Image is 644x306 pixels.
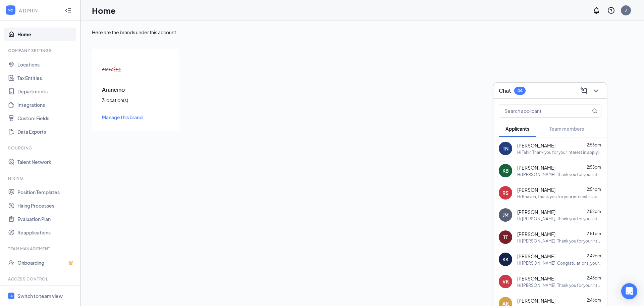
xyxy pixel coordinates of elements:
svg: WorkstreamLogo [9,294,13,298]
div: Hiring [8,175,73,181]
span: 2:49pm [587,253,601,258]
div: Hi Rhaven, Thank you for your interest in applying for a position at [GEOGRAPHIC_DATA]. We'd love... [517,194,601,200]
div: Hi [PERSON_NAME], Thank you for your interest in applying for a position at [GEOGRAPHIC_DATA]. We... [517,282,601,288]
div: TN [503,145,508,152]
h1: Home [92,5,116,16]
a: Evaluation Plan [17,212,75,226]
a: Reapplications [17,226,75,239]
div: Team Management [8,246,73,252]
div: RS [502,189,508,196]
div: Here are the brands under this account. [92,29,633,36]
div: KK [502,256,508,263]
span: [PERSON_NAME] [517,297,555,304]
span: Applicants [505,126,529,132]
button: ChevronDown [591,85,601,96]
div: Company Settings [8,48,73,53]
span: 2:55pm [587,165,601,170]
button: ComposeMessage [579,85,589,96]
span: [PERSON_NAME] [517,164,555,171]
svg: QuestionInfo [607,6,615,14]
span: Manage this brand [102,114,143,120]
div: J [625,7,627,13]
a: Integrations [17,98,75,112]
span: [PERSON_NAME] [517,253,555,260]
div: VK [502,278,509,285]
img: Arancino logo [102,59,122,79]
span: 2:56pm [587,142,601,147]
a: Home [17,28,75,41]
div: Switch to team view [17,293,63,299]
svg: ComposeMessage [580,87,588,95]
div: Hi [PERSON_NAME], Thank you for your interest in applying for a position at [GEOGRAPHIC_DATA]. We... [517,172,601,177]
a: Position Templates [17,185,75,199]
a: Tax Entities [17,71,75,85]
div: Open Intercom Messenger [621,283,637,299]
h3: Chat [499,87,511,94]
div: TT [503,234,508,241]
span: 2:48pm [587,275,601,280]
a: Locations [17,58,75,71]
span: Team members [549,126,584,132]
a: OnboardingCrown [17,256,75,269]
svg: MagnifyingGlass [592,108,597,114]
h3: Arancino [102,86,169,93]
a: Manage this brand [102,114,169,121]
span: 2:54pm [587,187,601,192]
span: [PERSON_NAME] [517,186,555,193]
input: Search applicant [499,104,579,117]
svg: ChevronDown [592,87,600,95]
div: 44 [517,88,523,93]
div: Sourcing [8,145,73,151]
div: Hi [PERSON_NAME], Thank you for your interest in applying for a position at [GEOGRAPHIC_DATA]. We... [517,216,601,222]
svg: WorkstreamLogo [7,7,14,13]
div: 3 location(s) [102,97,169,103]
div: Hi [PERSON_NAME]. Congratulations, your meeting with [PERSON_NAME] for Waiter/Waitress at [GEOGRA... [517,260,601,266]
a: Hiring Processes [17,199,75,212]
span: 2:46pm [587,298,601,303]
svg: Notifications [592,6,600,14]
div: Access control [8,276,73,282]
a: Talent Network [17,155,75,169]
svg: Collapse [65,7,71,14]
div: ADMIN [19,7,59,14]
a: Departments [17,85,75,98]
div: Hi Tahir, Thank you for your interest in applying for a position at [GEOGRAPHIC_DATA]. We'd love ... [517,149,601,155]
span: 2:52pm [587,209,601,214]
span: [PERSON_NAME] [517,142,555,149]
div: JM [503,212,508,218]
div: Hi [PERSON_NAME], Thank you for your interest in applying for a position at [GEOGRAPHIC_DATA]. We... [517,238,601,244]
span: [PERSON_NAME] [517,231,555,237]
span: [PERSON_NAME] [517,275,555,282]
a: Custom Fields [17,112,75,125]
span: 2:51pm [587,231,601,236]
a: Data Exports [17,125,75,138]
div: KB [502,167,509,174]
span: [PERSON_NAME] [517,209,555,215]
